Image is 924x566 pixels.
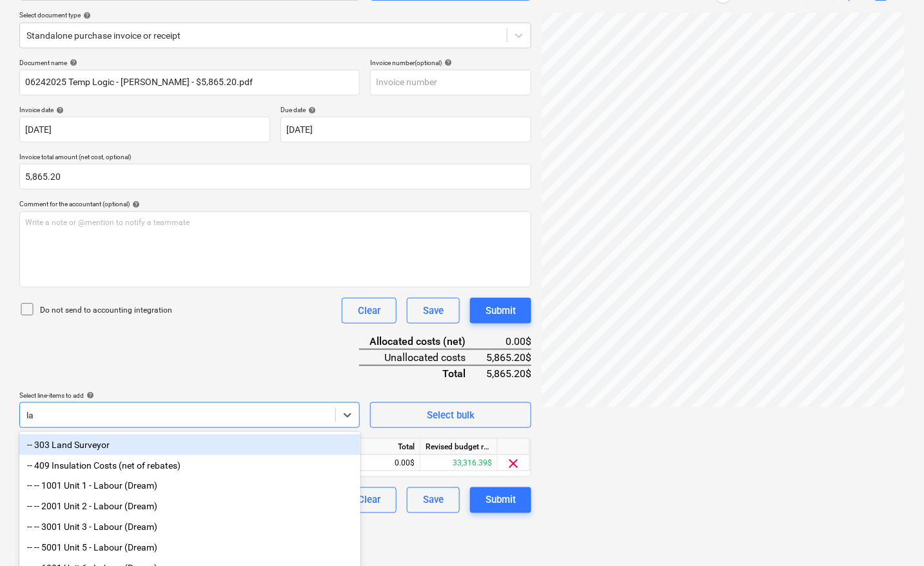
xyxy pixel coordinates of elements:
p: Invoice total amount (net cost, optional) [19,153,531,164]
div: -- -- 5001 Unit 5 - Labour (Dream) [19,538,360,558]
button: Submit [470,298,531,324]
div: Invoice date [19,106,270,114]
input: Document name [19,70,360,95]
input: Invoice number [370,70,531,95]
div: 5,865.20$ [486,366,531,381]
div: 0.00$ [343,455,420,471]
div: -- -- 2001 Unit 2 - Labour (Dream) [19,496,360,517]
div: 0.00$ [486,334,531,349]
div: Comment for the accountant (optional) [19,200,531,208]
p: Do not send to accounting integration [40,305,172,316]
span: help [67,59,77,66]
div: -- -- 1001 Unit 1 - Labour (Dream) [19,476,360,496]
div: Clear [358,492,380,509]
div: Total [359,366,486,381]
button: Clear [342,298,397,324]
span: help [130,200,140,208]
div: Select bulk [427,407,475,424]
iframe: Chat Widget [860,504,924,566]
span: clear [506,456,522,471]
div: -- -- 3001 Unit 3 - Labour (Dream) [19,517,360,538]
div: 33,316.39$ [420,455,498,471]
div: -- 303 Land Surveyor [19,434,360,455]
span: help [306,106,316,114]
input: Due date not specified [280,117,531,142]
span: help [84,391,94,399]
div: Submit [486,302,516,319]
div: Save [423,302,444,319]
div: Clear [358,302,380,319]
div: Save [423,492,444,509]
div: -- 409 Insulation Costs (net of rebates) [19,455,360,476]
button: Select bulk [370,402,531,428]
div: Submit [486,492,516,509]
span: help [54,106,64,114]
input: Invoice date not specified [19,117,270,142]
div: 5,865.20$ [486,349,531,366]
span: help [442,59,452,66]
input: Invoice total amount (net cost, optional) [19,164,531,190]
div: Unallocated costs [359,349,486,366]
div: Document name [19,59,360,67]
div: Invoice number (optional) [370,59,531,67]
button: Save [407,487,460,513]
button: Submit [470,487,531,513]
button: Clear [342,487,397,513]
div: Revised budget remaining [420,439,498,455]
button: Save [407,298,460,324]
span: help [81,12,91,19]
div: Select document type [19,11,531,19]
div: Total [343,439,420,455]
div: Due date [280,106,531,114]
div: Select line-items to add [19,391,360,400]
div: Allocated costs (net) [359,334,486,349]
